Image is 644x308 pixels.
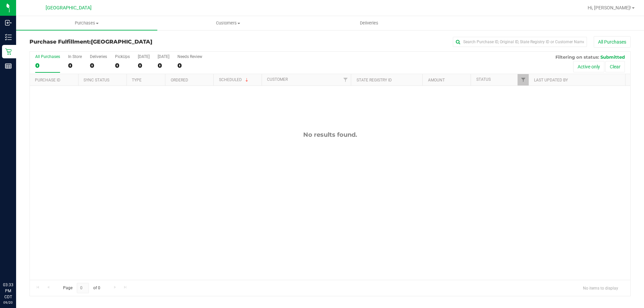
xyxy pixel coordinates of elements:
[46,5,92,11] span: [GEOGRAPHIC_DATA]
[68,54,82,59] div: In Store
[68,62,82,69] div: 0
[35,54,60,59] div: All Purchases
[3,282,13,300] p: 03:33 PM CDT
[299,16,440,30] a: Deliveries
[600,54,625,60] span: Submitted
[5,34,12,41] inline-svg: Inventory
[357,78,392,82] a: State Registry ID
[453,37,587,47] input: Search Purchase ID, Original ID, State Registry ID or Customer Name...
[90,54,107,59] div: Deliveries
[132,78,142,82] a: Type
[16,20,157,26] span: Purchases
[588,5,631,10] span: Hi, [PERSON_NAME]!
[518,74,529,85] a: Filter
[171,78,188,82] a: Ordered
[5,48,12,55] inline-svg: Retail
[158,54,169,59] div: [DATE]
[555,54,599,60] span: Filtering on status:
[115,62,130,69] div: 0
[90,62,107,69] div: 0
[30,131,630,138] div: No results found.
[138,54,150,59] div: [DATE]
[351,20,387,26] span: Deliveries
[578,283,624,293] span: No items to display
[5,63,12,69] inline-svg: Reports
[594,36,631,48] button: All Purchases
[3,300,13,305] p: 09/20
[35,62,60,69] div: 0
[219,77,250,82] a: Scheduled
[7,254,27,274] iframe: Resource center
[16,16,157,30] a: Purchases
[605,61,625,72] button: Clear
[57,283,106,293] span: Page of 0
[5,19,12,26] inline-svg: Inbound
[84,78,109,82] a: Sync Status
[340,74,351,85] a: Filter
[158,62,169,69] div: 0
[177,54,202,59] div: Needs Review
[138,62,150,69] div: 0
[267,77,288,82] a: Customer
[573,61,604,72] button: Active only
[534,78,568,82] a: Last Updated By
[115,54,130,59] div: PickUps
[476,77,491,82] a: Status
[157,16,299,30] a: Customers
[428,78,445,82] a: Amount
[158,20,298,26] span: Customers
[177,62,202,69] div: 0
[35,78,60,82] a: Purchase ID
[91,39,152,45] span: [GEOGRAPHIC_DATA]
[30,39,230,45] h3: Purchase Fulfillment:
